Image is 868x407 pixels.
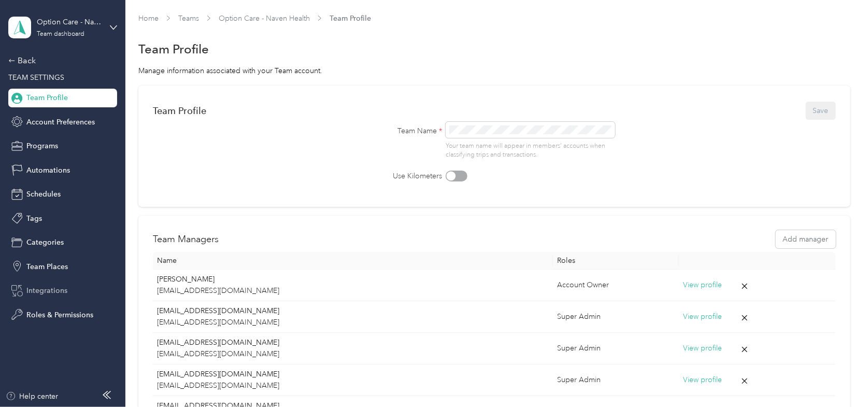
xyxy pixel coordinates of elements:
[138,65,850,76] div: Manage information associated with your Team account.
[446,142,615,160] p: Your team name will appear in members’ accounts when classifying trips and transactions.
[26,213,42,224] span: Tags
[153,232,219,246] h2: Team Managers
[157,274,549,285] p: [PERSON_NAME]
[153,105,206,116] div: Team Profile
[683,279,722,291] button: View profile
[138,14,159,23] a: Home
[26,165,70,176] span: Automations
[6,391,59,402] button: Help center
[557,279,675,291] div: Account Owner
[26,141,58,151] span: Programs
[26,285,67,296] span: Integrations
[26,92,68,103] span: Team Profile
[776,230,836,248] button: Add manager
[553,252,679,270] th: Roles
[157,337,549,348] p: [EMAIL_ADDRESS][DOMAIN_NAME]
[26,261,68,272] span: Team Places
[683,311,722,322] button: View profile
[157,380,549,391] p: [EMAIL_ADDRESS][DOMAIN_NAME]
[330,13,371,24] span: Team Profile
[683,374,722,386] button: View profile
[37,17,102,27] div: Option Care - Naven Health
[138,44,209,54] h1: Team Profile
[557,343,675,354] div: Super Admin
[157,305,549,317] p: [EMAIL_ADDRESS][DOMAIN_NAME]
[8,54,112,67] div: Back
[153,252,553,270] th: Name
[157,369,549,380] p: [EMAIL_ADDRESS][DOMAIN_NAME]
[8,73,64,82] span: TEAM SETTINGS
[157,348,549,360] p: [EMAIL_ADDRESS][DOMAIN_NAME]
[37,31,84,37] div: Team dashboard
[557,374,675,386] div: Super Admin
[26,117,95,128] span: Account Preferences
[557,311,675,322] div: Super Admin
[178,14,199,23] a: Teams
[157,285,549,297] p: [EMAIL_ADDRESS][DOMAIN_NAME]
[810,349,868,407] iframe: Everlance-gr Chat Button Frame
[683,343,722,354] button: View profile
[219,14,310,23] a: Option Care - Naven Health
[349,171,443,181] label: Use Kilometers
[349,125,443,136] label: Team Name
[26,310,93,320] span: Roles & Permissions
[26,189,61,200] span: Schedules
[26,237,64,248] span: Categories
[157,317,549,328] p: [EMAIL_ADDRESS][DOMAIN_NAME]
